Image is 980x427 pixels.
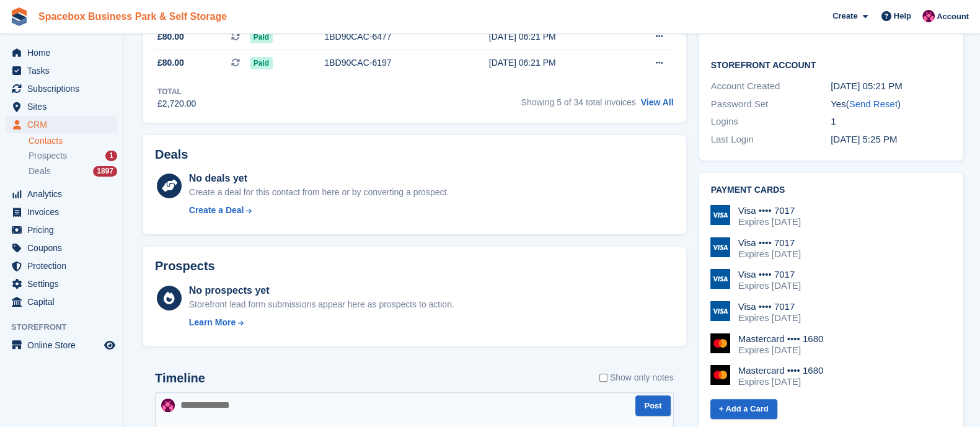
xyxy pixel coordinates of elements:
[738,365,824,376] div: Mastercard •••• 1680
[710,399,777,420] a: + Add a Card
[6,221,117,239] a: menu
[157,86,196,97] div: Total
[324,56,457,69] div: 1BD90CAC-6197
[6,185,117,203] a: menu
[157,30,184,43] span: £80.00
[105,151,117,161] div: 1
[6,203,117,221] a: menu
[27,80,102,97] span: Subscriptions
[831,134,897,144] time: 2023-01-30 17:25:56 UTC
[155,371,205,385] h2: Timeline
[738,333,824,345] div: Mastercard •••• 1680
[29,165,51,177] span: Deals
[189,316,236,329] div: Learn More
[521,97,635,107] span: Showing 5 of 34 total invoices
[324,30,457,43] div: 1BD90CAC-6477
[27,221,102,239] span: Pricing
[846,99,901,109] span: ( )
[10,7,29,26] img: stora-icon-8386f47178a22dfd0bd8f6a31ec36ba5ce8667c1dd55bd0f319d3a0aa187defe.svg
[189,171,449,186] div: No deals yet
[738,345,824,356] div: Expires [DATE]
[489,30,622,43] div: [DATE] 06:21 PM
[189,316,454,329] a: Learn More
[161,398,175,412] img: Avishka Chauhan
[832,10,857,22] span: Create
[831,97,951,112] div: Yes
[29,135,117,147] a: Contacts
[189,186,449,199] div: Create a deal for this contact from here or by converting a prospect.
[831,79,951,94] div: [DATE] 05:21 PM
[831,115,951,129] div: 1
[738,237,801,249] div: Visa •••• 7017
[710,333,730,353] img: Mastercard Logo
[849,99,898,109] a: Send Reset
[922,10,935,22] img: Avishka Chauhan
[6,257,117,275] a: menu
[6,337,117,354] a: menu
[250,57,273,69] span: Paid
[189,298,454,311] div: Storefront lead form submissions appear here as prospects to action.
[6,80,117,97] a: menu
[711,97,831,112] div: Password Set
[29,149,117,162] a: Prospects 1
[6,116,117,133] a: menu
[710,365,730,385] img: Mastercard Logo
[27,239,102,257] span: Coupons
[489,56,622,69] div: [DATE] 06:21 PM
[189,204,244,217] div: Create a Deal
[738,376,824,387] div: Expires [DATE]
[250,31,273,43] span: Paid
[157,97,196,110] div: £2,720.00
[27,257,102,275] span: Protection
[6,239,117,257] a: menu
[27,185,102,203] span: Analytics
[6,98,117,115] a: menu
[27,203,102,221] span: Invoices
[27,44,102,61] span: Home
[157,56,184,69] span: £80.00
[738,280,801,291] div: Expires [DATE]
[711,133,831,147] div: Last Login
[27,293,102,310] span: Capital
[711,115,831,129] div: Logins
[738,205,801,216] div: Visa •••• 7017
[738,249,801,260] div: Expires [DATE]
[710,269,730,289] img: Visa Logo
[27,275,102,293] span: Settings
[6,44,117,61] a: menu
[27,337,102,354] span: Online Store
[6,275,117,293] a: menu
[599,371,607,384] input: Show only notes
[894,10,911,22] span: Help
[11,321,123,333] span: Storefront
[738,269,801,280] div: Visa •••• 7017
[155,147,188,162] h2: Deals
[641,97,674,107] a: View All
[738,301,801,312] div: Visa •••• 7017
[711,79,831,94] div: Account Created
[102,338,117,353] a: Preview store
[27,98,102,115] span: Sites
[6,62,117,79] a: menu
[93,166,117,177] div: 1897
[189,283,454,298] div: No prospects yet
[738,216,801,227] div: Expires [DATE]
[29,165,117,178] a: Deals 1897
[29,150,67,162] span: Prospects
[33,6,232,27] a: Spacebox Business Park & Self Storage
[599,371,674,384] label: Show only notes
[6,293,117,310] a: menu
[189,204,449,217] a: Create a Deal
[710,205,730,225] img: Visa Logo
[635,395,670,416] button: Post
[738,312,801,324] div: Expires [DATE]
[937,11,969,23] span: Account
[27,116,102,133] span: CRM
[711,185,951,195] h2: Payment cards
[27,62,102,79] span: Tasks
[710,301,730,321] img: Visa Logo
[155,259,215,273] h2: Prospects
[710,237,730,257] img: Visa Logo
[711,58,951,71] h2: Storefront Account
